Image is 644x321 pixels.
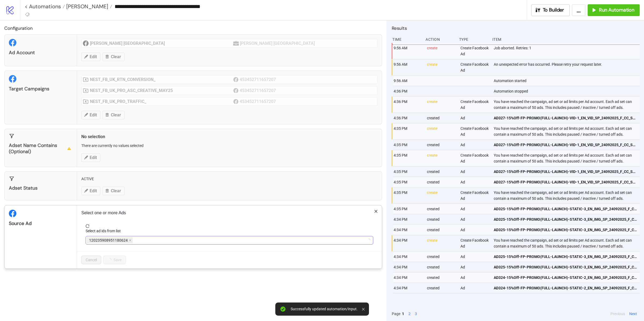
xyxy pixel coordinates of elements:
span: Page [392,311,400,317]
div: created [426,177,456,187]
span: reload [86,224,373,228]
div: 4:35 PM [393,187,423,204]
a: [PERSON_NAME] [65,4,112,9]
span: [PERSON_NAME] [65,3,108,10]
div: created [426,214,456,224]
div: Create Facebook Ad [460,43,489,59]
div: Type [459,34,488,45]
div: Job aborted. Retries: 1 [493,43,641,59]
div: 4:34 PM [393,214,423,224]
span: Run Automation [599,7,634,13]
button: Next [628,311,639,317]
div: 4:35 PM [393,140,423,150]
div: Item [492,34,640,45]
div: create [426,187,456,204]
a: AD324-15%Off-FP-PROMO(FULL-LAUNCH)-STATIC-2_EN_IMG_SP_24092025_F_CC_SC24_USP1_SALE [494,272,637,283]
div: Ad [460,140,489,150]
span: AD327-15%Off-FP-PROMO(FULL-LAUNCH)-VID-1_EN_VID_SP_24092025_F_CC_SC24_USP1_SALE [494,169,637,175]
div: 4:36 PM [393,113,423,123]
a: AD327-15%Off-FP-PROMO(FULL-LAUNCH)-VID-1_EN_VID_SP_24092025_F_CC_SC24_USP1_SALE [494,167,637,177]
a: AD327-15%Off-FP-PROMO(FULL-LAUNCH)-VID-1_EN_VID_SP_24092025_F_CC_SC24_USP1_SALE [494,140,637,150]
div: 9:56 AM [393,59,423,75]
div: You have reached the campaign, ad set or ad limits per Ad account. Each ad set can contain a maxi... [493,187,641,204]
div: Create Facebook Ad [460,123,489,139]
div: 9:56 AM [393,76,423,86]
a: AD327-15%Off-FP-PROMO(FULL-LAUNCH)-VID-1_EN_VID_SP_24092025_F_CC_SC24_USP1_SALE [494,113,637,123]
span: AD325-15%Off-FP-PROMO(FULL-LAUNCH)-STATIC-3_EN_IMG_SP_24092025_F_CC_SC24_USP1_SALE [494,216,637,222]
div: You have reached the campaign, ad set or ad limits per Ad account. Each ad set can contain a maxi... [493,97,641,113]
div: 4:36 PM [393,86,423,96]
a: AD325-15%Off-FP-PROMO(FULL-LAUNCH)-STATIC-3_EN_IMG_SP_24092025_F_CC_SC24_USP1_SALE [494,214,637,224]
a: < Automations [25,4,65,9]
button: Run Automation [588,4,640,16]
div: Ad [460,272,489,283]
div: 4:34 PM [393,235,423,251]
span: AD325-15%Off-FP-PROMO(FULL-LAUNCH)-STATIC-3_EN_IMG_SP_24092025_F_CC_SC24_USP1_SALE [494,206,637,212]
div: created [426,140,456,150]
button: 2 [407,311,412,317]
div: 4:34 PM [393,252,423,262]
div: An unexpected error has occurred. Please retry your request later. [493,59,641,75]
div: 9:56 AM [393,43,423,59]
div: created [426,283,456,293]
div: 4:35 PM [393,204,423,214]
p: Select one or more Ads [81,210,378,216]
h2: Results [392,25,640,32]
div: 4:36 PM [393,97,423,113]
h2: Configuration [4,25,382,32]
div: Successfully updated automation/input. [291,307,358,311]
div: 4:35 PM [393,167,423,177]
div: You have reached the campaign, ad set or ad limits per Ad account. Each ad set can contain a maxi... [493,123,641,139]
button: 3 [413,311,419,317]
div: Create Facebook Ad [460,59,489,75]
span: close [129,239,131,242]
div: create [426,150,456,166]
a: AD324-15%Off-FP-PROMO(FULL-LAUNCH)-STATIC-2_EN_IMG_SP_24092025_F_CC_SC24_USP1_SALE [494,283,637,293]
div: create [426,43,456,59]
span: AD325-15%Off-FP-PROMO(FULL-LAUNCH)-STATIC-3_EN_IMG_SP_24092025_F_CC_SC24_USP1_SALE [494,254,637,260]
span: loading [367,238,371,243]
button: Previous [609,311,627,317]
div: Create Facebook Ad [460,235,489,251]
div: created [426,252,456,262]
div: Create Facebook Ad [460,150,489,166]
button: To Builder [531,4,570,16]
div: created [426,272,456,283]
div: You have reached the campaign, ad set or ad limits per Ad account. Each ad set can contain a maxi... [493,235,641,251]
span: AD327-15%Off-FP-PROMO(FULL-LAUNCH)-VID-1_EN_VID_SP_24092025_F_CC_SC24_USP1_SALE [494,142,637,148]
button: ... [572,4,586,16]
div: Ad [460,214,489,224]
a: AD325-15%Off-FP-PROMO(FULL-LAUNCH)-STATIC-3_EN_IMG_SP_24092025_F_CC_SC24_USP1_SALE [494,225,637,235]
span: AD327-15%Off-FP-PROMO(FULL-LAUNCH)-VID-1_EN_VID_SP_24092025_F_CC_SC24_USP1_SALE [494,115,637,121]
div: create [426,97,456,113]
div: 4:34 PM [393,225,423,235]
div: created [426,204,456,214]
a: AD327-15%Off-FP-PROMO(FULL-LAUNCH)-VID-1_EN_VID_SP_24092025_F_CC_SC24_USP1_SALE [494,177,637,187]
div: Ad [460,167,489,177]
div: created [426,262,456,272]
div: create [426,235,456,251]
div: Ad [460,177,489,187]
button: Save [103,256,126,264]
span: AD325-15%Off-FP-PROMO(FULL-LAUNCH)-STATIC-3_EN_IMG_SP_24092025_F_CC_SC24_USP1_SALE [494,264,637,270]
div: 4:34 PM [393,283,423,293]
div: create [426,123,456,139]
div: Ad [460,262,489,272]
div: create [426,59,456,75]
label: Select ad ids from list [86,228,124,234]
span: 120235908951180624 [89,237,128,243]
div: Source Ad [9,220,72,227]
div: Automation started [493,76,641,86]
div: 4:35 PM [393,123,423,139]
div: Ad [460,225,489,235]
div: Action [425,34,455,45]
div: Ad [460,252,489,262]
button: 1 [400,311,406,317]
span: AD325-15%Off-FP-PROMO(FULL-LAUNCH)-STATIC-3_EN_IMG_SP_24092025_F_CC_SC24_USP1_SALE [494,227,637,233]
div: created [426,225,456,235]
a: AD325-15%Off-FP-PROMO(FULL-LAUNCH)-STATIC-3_EN_IMG_SP_24092025_F_CC_SC24_USP1_SALE [494,262,637,272]
div: 4:35 PM [393,177,423,187]
div: Ad [460,113,489,123]
div: Create Facebook Ad [460,97,489,113]
span: AD324-15%Off-FP-PROMO(FULL-LAUNCH)-STATIC-2_EN_IMG_SP_24092025_F_CC_SC24_USP1_SALE [494,285,637,291]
